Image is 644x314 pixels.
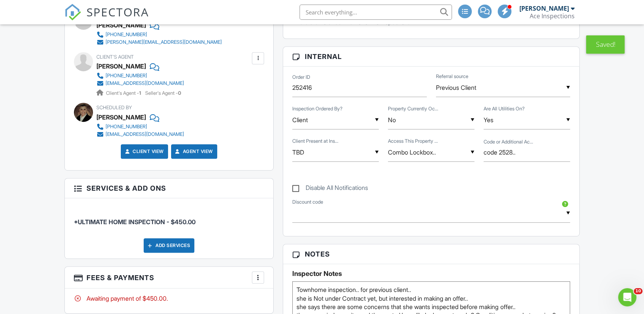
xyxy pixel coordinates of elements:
[64,10,149,26] a: SPECTORA
[292,270,570,277] h5: Inspector Notes
[174,148,213,155] a: Agent View
[74,218,195,226] span: *ULTIMATE HOME INSPECTION - $450.00
[96,54,134,60] span: Client's Agent
[530,12,575,20] div: Ace Inspections
[519,5,569,12] div: [PERSON_NAME]
[96,80,184,87] a: [EMAIL_ADDRESS][DOMAIN_NAME]
[87,4,149,20] span: SPECTORA
[106,90,142,96] span: Client's Agent -
[292,74,310,81] label: Order ID
[96,38,222,46] a: [PERSON_NAME][EMAIL_ADDRESS][DOMAIN_NAME]
[618,288,636,306] iframe: Intercom live chat
[74,294,264,303] div: Awaiting payment of $450.00.
[300,5,452,20] input: Search everything...
[292,105,343,112] label: Inspection Ordered By?
[292,184,368,194] label: Disable All Notifications
[106,131,184,137] div: [EMAIL_ADDRESS][DOMAIN_NAME]
[436,73,468,80] label: Referral source
[96,112,146,123] div: [PERSON_NAME]
[106,32,147,38] div: [PHONE_NUMBER]
[123,148,164,155] a: Client View
[96,105,132,110] span: Scheduled By
[634,288,642,294] span: 10
[139,90,141,96] strong: 1
[106,73,147,79] div: [PHONE_NUMBER]
[96,123,184,131] a: [PHONE_NUMBER]
[484,105,525,112] label: Are All Utilities On?
[292,138,338,145] label: Client Present at Inspection?
[144,238,194,253] div: Add Services
[106,80,184,86] div: [EMAIL_ADDRESS][DOMAIN_NAME]
[96,131,184,138] a: [EMAIL_ADDRESS][DOMAIN_NAME]
[64,4,81,21] img: The Best Home Inspection Software - Spectora
[74,204,264,232] li: Service: *ULTIMATE HOME INSPECTION
[145,90,181,96] span: Seller's Agent -
[283,244,579,264] h3: Notes
[484,139,533,145] label: Code or Additional Access Info?
[388,105,438,112] label: Property Currently Occupied?
[96,61,146,72] a: [PERSON_NAME]
[96,72,184,80] a: [PHONE_NUMBER]
[586,35,625,54] div: Saved!
[292,199,323,206] label: Discount code
[65,179,273,198] h3: Services & Add ons
[178,90,181,96] strong: 0
[283,47,579,67] h3: Internal
[106,39,222,45] div: [PERSON_NAME][EMAIL_ADDRESS][DOMAIN_NAME]
[96,31,222,38] a: [PHONE_NUMBER]
[106,124,147,130] div: [PHONE_NUMBER]
[484,143,570,162] input: Code or Additional Access Info?
[65,267,273,288] h3: Fees & Payments
[388,138,438,145] label: Access This Property By?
